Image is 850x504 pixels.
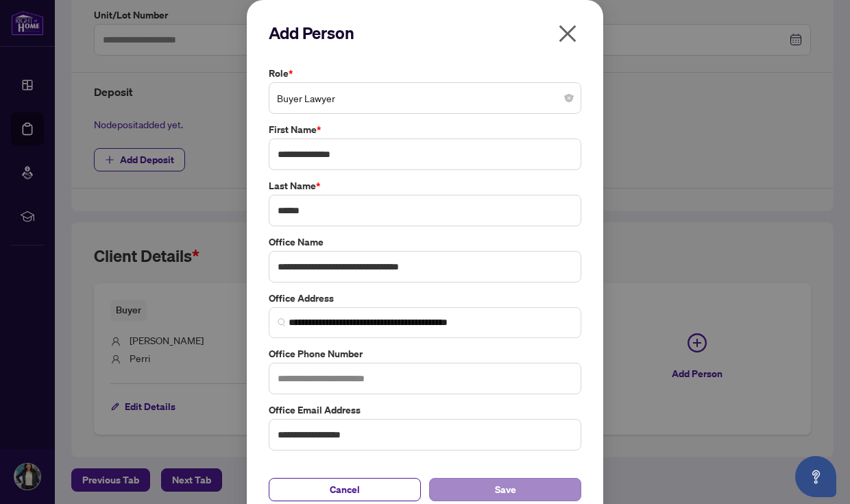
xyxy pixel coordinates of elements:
[278,318,286,326] img: search_icon
[269,22,581,44] h2: Add Person
[269,478,421,501] button: Cancel
[557,23,579,45] span: close
[269,291,581,306] label: Office Address
[429,478,581,501] button: Save
[277,85,573,111] span: Buyer Lawyer
[269,66,581,81] label: Role
[495,479,516,501] span: Save
[269,235,581,250] label: Office Name
[565,94,573,102] span: close-circle
[269,122,581,137] label: First Name
[795,456,836,497] button: Open asap
[269,178,581,193] label: Last Name
[330,479,360,501] span: Cancel
[269,403,581,418] label: Office Email Address
[269,346,581,361] label: Office Phone Number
